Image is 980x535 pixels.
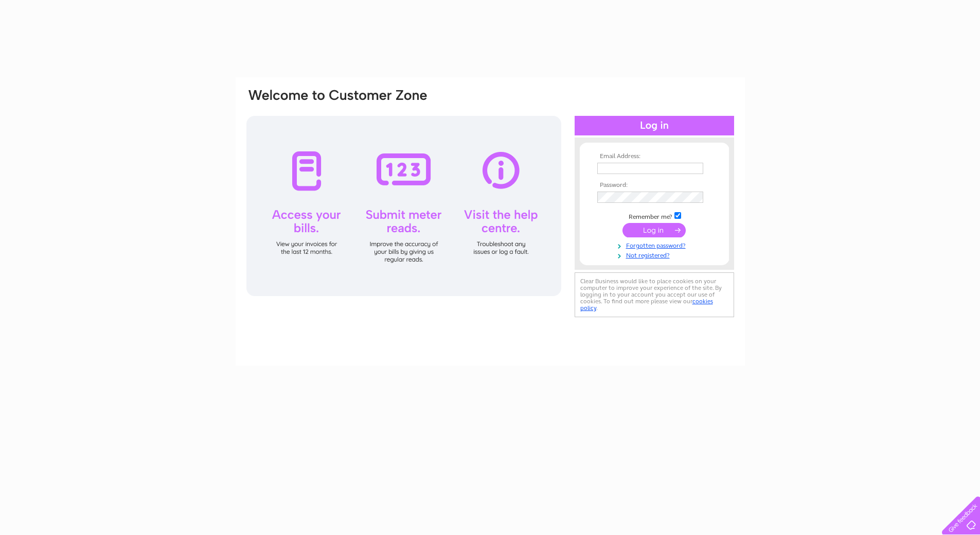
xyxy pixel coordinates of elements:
a: Not registered? [597,250,714,260]
td: Remember me? [595,211,714,221]
th: Email Address: [595,153,714,160]
a: Forgotten password? [597,240,714,250]
input: Submit [622,223,686,237]
th: Password: [595,182,714,189]
a: cookies policy [580,298,713,312]
div: Clear Business would like to place cookies on your computer to improve your experience of the sit... [575,272,734,317]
